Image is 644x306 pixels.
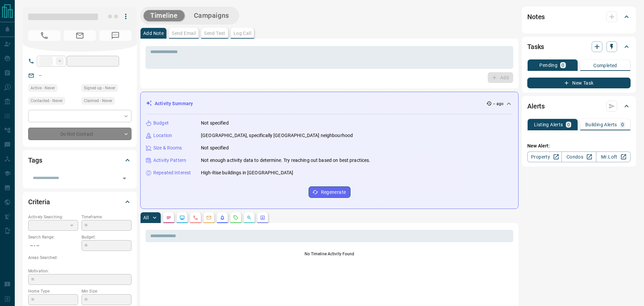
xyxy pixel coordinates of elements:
[493,101,503,107] p: -- ago
[31,97,63,104] span: Contacted - Never
[309,186,351,198] button: Regenerate
[28,234,78,240] p: Search Range:
[527,78,631,88] button: New Task
[120,174,129,183] button: Open
[206,215,212,220] svg: Emails
[28,155,42,166] h2: Tags
[144,10,184,21] button: Timeline
[527,41,544,52] h2: Tasks
[201,157,371,164] p: Not enough activity data to determine. Try reaching out based on best practices.
[39,73,42,78] a: --
[179,215,185,220] svg: Lead Browsing Activity
[28,288,78,294] p: Home Type:
[534,122,563,127] p: Listing Alerts
[28,194,131,210] div: Criteria
[64,30,96,41] span: No Email
[28,240,78,251] p: -- - --
[28,255,131,261] p: Areas Searched:
[201,169,293,176] p: High-Rise buildings in [GEOGRAPHIC_DATA]
[84,97,112,104] span: Claimed - Never
[143,31,164,36] p: Add Note
[99,30,131,41] span: No Number
[596,151,631,162] a: Mr.Loft
[593,63,617,68] p: Completed
[153,120,169,127] p: Budget
[153,157,186,164] p: Activity Pattern
[28,152,131,168] div: Tags
[153,132,172,139] p: Location
[146,251,513,257] p: No Timeline Activity Found
[166,215,171,220] svg: Notes
[146,97,513,110] div: Activity Summary-- ago
[28,196,50,207] h2: Criteria
[153,144,182,151] p: Size & Rooms
[82,234,131,240] p: Budget:
[193,215,198,220] svg: Calls
[567,122,570,127] p: 0
[527,9,631,25] div: Notes
[143,215,149,220] p: All
[527,11,545,22] h2: Notes
[527,101,545,112] h2: Alerts
[621,122,624,127] p: 0
[82,214,131,220] p: Timeframe:
[155,100,193,107] p: Activity Summary
[201,120,229,127] p: Not specified
[153,169,191,176] p: Repeated Interest
[201,144,229,151] p: Not specified
[28,214,78,220] p: Actively Searching:
[527,98,631,114] div: Alerts
[84,85,115,91] span: Signed up - Never
[28,128,131,140] div: Do Not Contact
[28,30,60,41] span: No Number
[527,142,631,149] p: New Alert:
[247,215,252,220] svg: Opportunities
[561,151,596,162] a: Condos
[539,63,557,68] p: Pending
[82,288,131,294] p: Min Size:
[527,39,631,55] div: Tasks
[201,132,353,139] p: [GEOGRAPHIC_DATA], specifically [GEOGRAPHIC_DATA] neighbourhood
[28,268,131,274] p: Motivation:
[233,215,238,220] svg: Requests
[527,151,562,162] a: Property
[220,215,225,220] svg: Listing Alerts
[187,10,236,21] button: Campaigns
[585,122,617,127] p: Building Alerts
[260,215,265,220] svg: Agent Actions
[561,63,564,68] p: 0
[31,85,55,91] span: Active - Never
